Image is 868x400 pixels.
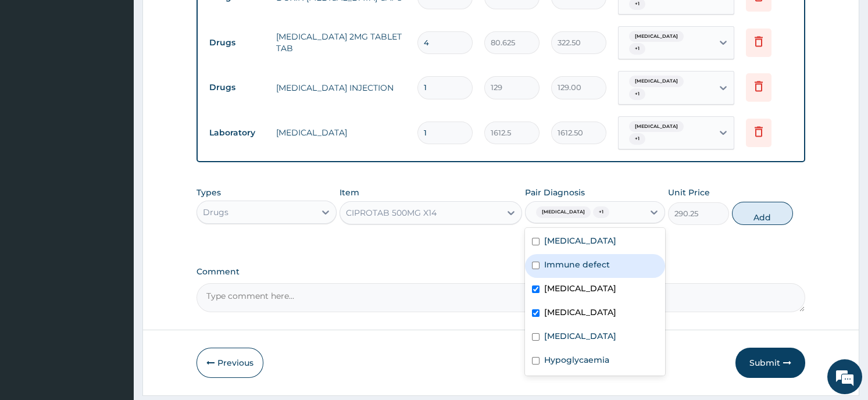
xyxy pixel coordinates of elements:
[544,259,610,270] label: Immune defect
[629,88,645,100] span: + 1
[197,348,263,378] button: Previous
[197,267,805,277] label: Comment
[544,235,616,247] label: [MEDICAL_DATA]
[593,206,609,218] span: + 1
[22,58,47,87] img: d_794563401_company_1708531726252_794563401
[629,31,684,42] span: [MEDICAL_DATA]
[270,76,411,99] td: [MEDICAL_DATA] INJECTION
[60,65,195,80] div: Chat with us now
[629,76,684,87] span: [MEDICAL_DATA]
[525,187,585,198] label: Pair Diagnosis
[6,272,222,313] textarea: Type your message and hit 'Enter'
[270,25,411,60] td: [MEDICAL_DATA] 2MG TABLET TAB
[191,6,219,34] div: Minimize live chat window
[544,354,609,366] label: Hypoglycaemia
[732,202,793,225] button: Add
[340,187,359,198] label: Item
[668,187,710,198] label: Unit Price
[629,43,645,55] span: + 1
[67,124,160,241] span: We're online!
[203,32,270,53] td: Drugs
[197,188,221,198] label: Types
[544,306,616,318] label: [MEDICAL_DATA]
[629,133,645,145] span: + 1
[346,207,437,219] div: CIPROTAB 500MG X14
[629,121,684,133] span: [MEDICAL_DATA]
[536,206,591,218] span: [MEDICAL_DATA]
[203,122,270,144] td: Laboratory
[544,330,616,342] label: [MEDICAL_DATA]
[735,348,805,378] button: Submit
[203,206,228,218] div: Drugs
[203,77,270,98] td: Drugs
[544,283,616,294] label: [MEDICAL_DATA]
[270,121,411,144] td: [MEDICAL_DATA]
